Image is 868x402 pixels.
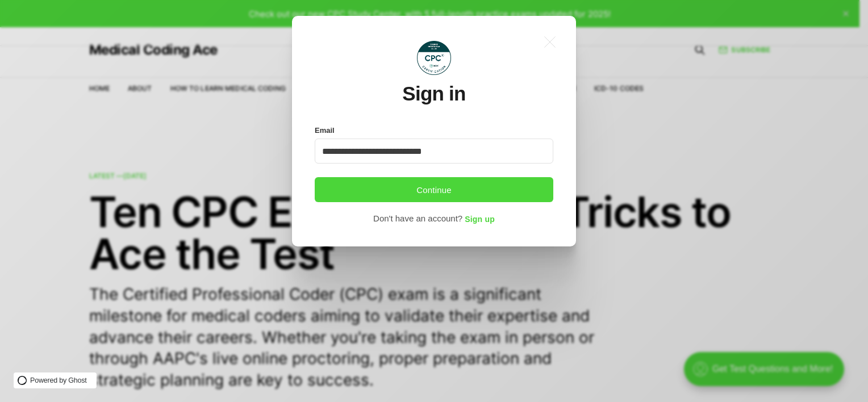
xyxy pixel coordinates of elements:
[315,123,335,138] label: Email
[14,372,97,388] a: Powered by Ghost
[465,211,495,227] button: Sign up
[373,211,462,226] div: Don't have an account?
[315,139,553,164] input: Email
[315,177,553,202] button: Continue
[402,83,465,105] h1: Sign in
[417,41,451,75] img: Medical Coding Ace
[465,215,495,224] span: Sign up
